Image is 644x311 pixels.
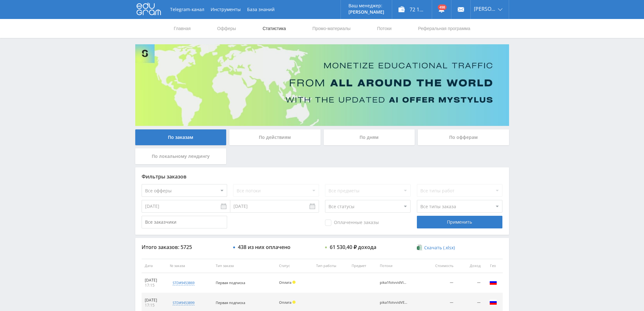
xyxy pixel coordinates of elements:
[418,129,509,145] div: По офферам
[135,129,226,145] div: По заказам
[325,220,379,226] span: Оплаченные заказы
[418,19,471,38] a: Реферальная программа
[330,244,376,250] div: 61 530,40 ₽ дохода
[376,19,392,38] a: Потоки
[173,19,191,38] a: Главная
[424,245,455,250] span: Скачать (.xlsx)
[424,259,457,273] th: Стоимость
[213,259,276,273] th: Тип заказа
[142,244,227,250] div: Итого заказов: 5725
[142,216,227,228] input: Все заказчики
[279,280,291,285] span: Оплата
[276,259,313,273] th: Статус
[292,301,296,304] span: Холд
[424,273,457,293] td: —
[173,300,194,305] div: std#9453899
[142,174,503,179] div: Фильтры заказов
[238,244,290,250] div: 438 из них оплачено
[489,298,497,306] img: rus.png
[173,280,194,285] div: std#9453869
[348,3,384,8] p: Ваш менеджер:
[324,129,415,145] div: По дням
[348,259,377,273] th: Предмет
[229,129,321,145] div: По действиям
[216,300,245,305] span: Первая подписка
[417,216,502,228] div: Применить
[377,259,424,273] th: Потоки
[216,280,245,285] span: Первая подписка
[145,283,164,288] div: 17:15
[135,44,509,126] img: Banner
[135,148,226,164] div: По локальному лендингу
[312,19,351,38] a: Промо-материалы
[142,259,167,273] th: Дата
[217,19,237,38] a: Офферы
[489,278,497,286] img: rus.png
[145,298,164,303] div: [DATE]
[292,281,296,284] span: Холд
[484,259,503,273] th: Гео
[348,9,384,15] p: [PERSON_NAME]
[380,281,408,285] div: pika1fotvvidVIDGEN
[417,244,422,251] img: xlsx
[313,259,348,273] th: Тип работы
[145,278,164,283] div: [DATE]
[167,259,212,273] th: № заказа
[145,303,164,308] div: 17:15
[262,19,287,38] a: Статистика
[456,273,483,293] td: —
[279,300,291,305] span: Оплата
[417,245,455,251] a: Скачать (.xlsx)
[456,259,483,273] th: Доход
[380,301,408,305] div: pika1fotvvidVEO3
[474,6,496,11] span: [PERSON_NAME]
